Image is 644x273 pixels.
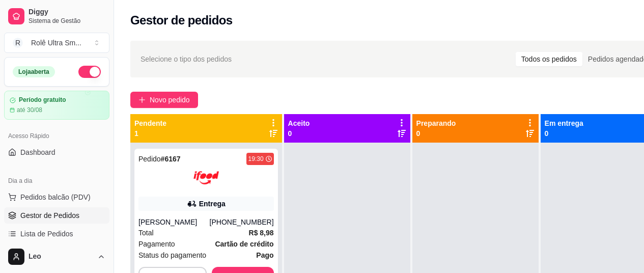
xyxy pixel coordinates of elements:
[516,52,582,66] div: Todos os pedidos
[78,66,101,78] button: Alterar Status
[4,226,109,242] a: Lista de Pedidos
[19,96,66,104] article: Período gratuito
[4,33,109,53] button: Select a team
[13,38,23,48] span: R
[31,38,81,48] div: Rolê Ultra Sm ...
[248,155,264,163] div: 19:30
[134,118,166,128] p: Pendente
[4,4,109,29] a: DiggySistema de Gestão
[288,128,310,139] p: 0
[193,165,219,190] img: ifood
[4,173,109,189] div: Dia a dia
[416,118,456,128] p: Preparando
[13,66,55,77] div: Loja aberta
[20,210,79,221] span: Gestor de Pedidos
[4,207,109,224] a: Gestor de Pedidos
[138,250,206,261] span: Status do pagamento
[138,238,175,250] span: Pagamento
[199,199,226,209] div: Entrega
[256,251,273,259] strong: Pago
[138,227,154,238] span: Total
[138,217,210,227] div: [PERSON_NAME]
[20,147,55,157] span: Dashboard
[130,12,233,29] h2: Gestor de pedidos
[29,8,105,17] span: Diggy
[29,252,93,261] span: Leo
[130,92,198,108] button: Novo pedido
[215,240,273,248] strong: Cartão de crédito
[416,128,456,139] p: 0
[150,94,190,105] span: Novo pedido
[545,128,583,139] p: 0
[29,17,105,25] span: Sistema de Gestão
[141,53,232,65] span: Selecione o tipo dos pedidos
[210,217,274,227] div: [PHONE_NUMBER]
[4,244,109,269] button: Leo
[249,229,274,237] strong: R$ 8,98
[138,96,146,103] span: plus
[20,229,73,239] span: Lista de Pedidos
[545,118,583,128] p: Em entrega
[17,106,42,114] article: até 30/08
[4,91,109,120] a: Período gratuitoaté 30/08
[20,192,91,202] span: Pedidos balcão (PDV)
[4,189,109,205] button: Pedidos balcão (PDV)
[161,155,181,163] strong: # 6167
[138,155,161,163] span: Pedido
[288,118,310,128] p: Aceito
[4,128,109,144] div: Acesso Rápido
[4,144,109,160] a: Dashboard
[134,128,166,139] p: 1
